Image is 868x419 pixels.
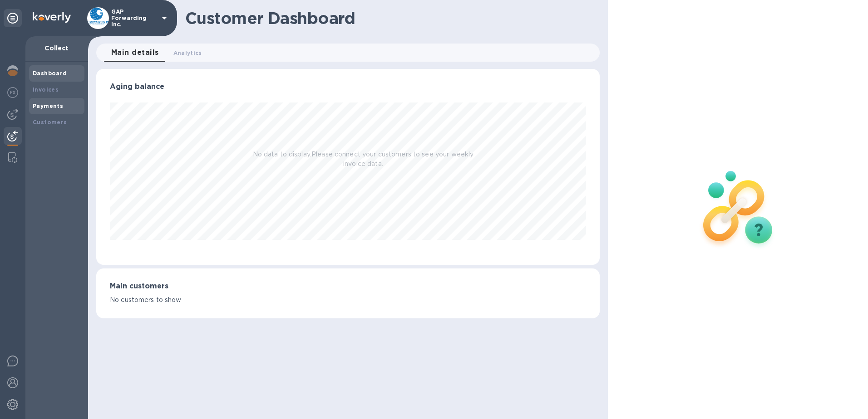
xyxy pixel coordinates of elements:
[33,119,67,126] b: Customers
[4,9,22,27] div: Unpin categories
[7,87,18,98] img: Foreign exchange
[111,9,157,28] p: GAP Forwarding Inc.
[185,9,593,28] h1: Customer Dashboard
[33,86,59,93] b: Invoices
[110,295,586,305] p: No customers to show
[33,44,81,53] p: Collect
[110,282,586,291] h3: Main customers
[33,102,63,109] b: Payments
[111,46,159,59] span: Main details
[33,12,71,23] img: Logo
[110,83,586,91] h3: Aging balance
[33,70,67,77] b: Dashboard
[173,48,202,58] span: Analytics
